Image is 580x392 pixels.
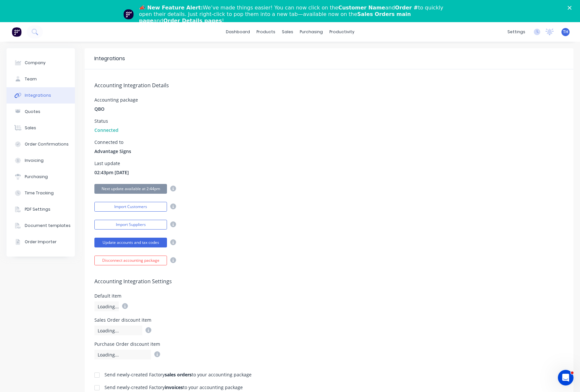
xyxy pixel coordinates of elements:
[163,18,222,24] b: Order Details pages
[94,294,128,298] div: Default item
[94,169,129,176] span: 02:43pm [DATE]
[7,55,75,71] button: Company
[25,158,44,163] div: Invoicing
[12,27,21,37] img: Factory
[94,98,138,102] div: Accounting package
[25,76,37,82] div: Team
[25,92,51,98] div: Integrations
[139,5,203,11] b: 📣 New Feature Alert:
[7,136,75,152] button: Order Confirmations
[504,27,529,37] div: settings
[25,174,48,180] div: Purchasing
[94,342,160,346] div: Purchase Order discount item
[223,27,253,37] a: dashboard
[94,318,151,322] div: Sales Order discount item
[7,87,75,104] button: Integrations
[94,148,131,155] span: Advantage Signs
[7,152,75,169] button: Invoicing
[25,190,54,196] div: Time Tracking
[25,141,69,147] div: Order Confirmations
[94,202,167,212] button: Import Customers
[326,27,358,37] div: productivity
[7,234,75,250] button: Order Importer
[7,104,75,120] button: Quotes
[25,60,46,66] div: Company
[7,201,75,217] button: PDF Settings
[94,256,167,265] button: Disconnect accounting package
[297,27,326,37] div: purchasing
[94,326,142,335] div: Loading...
[94,105,104,112] span: QBO
[94,127,118,133] span: Connected
[94,184,167,194] button: Next update available at 2:44pm
[123,9,134,20] img: Profile image for Team
[25,206,50,212] div: PDF Settings
[279,27,297,37] div: sales
[25,109,40,115] div: Quotes
[7,71,75,87] button: Team
[395,5,418,11] b: Order #
[104,385,243,390] div: Send newly-created Factory to your accounting package
[94,55,125,63] div: Integrations
[139,5,446,24] div: We’ve made things easier! You can now click on the and to quickly open their details. Just right-...
[563,29,568,35] span: TH
[25,125,36,131] div: Sales
[7,185,75,201] button: Time Tracking
[568,6,574,10] div: Close
[94,238,167,247] button: Update accounts and tax codes
[7,120,75,136] button: Sales
[94,350,151,359] div: Loading...
[94,161,129,166] div: Last update
[94,220,167,230] button: Import Suppliers
[94,82,564,89] h5: Accounting Integration Details
[165,384,183,390] b: invoices
[25,239,57,245] div: Order Importer
[7,217,75,234] button: Document templates
[25,223,71,229] div: Document templates
[104,372,252,377] div: Send newly-created Factory to your accounting package
[94,119,118,123] div: Status
[165,371,192,378] b: sales orders
[7,169,75,185] button: Purchasing
[94,140,131,145] div: Connected to
[253,27,279,37] div: products
[94,301,119,311] div: Loading...
[558,370,573,385] iframe: Intercom live chat
[338,5,385,11] b: Customer Name
[139,11,411,24] b: Sales Orders main page
[94,278,564,285] h5: Accounting Integration Settings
